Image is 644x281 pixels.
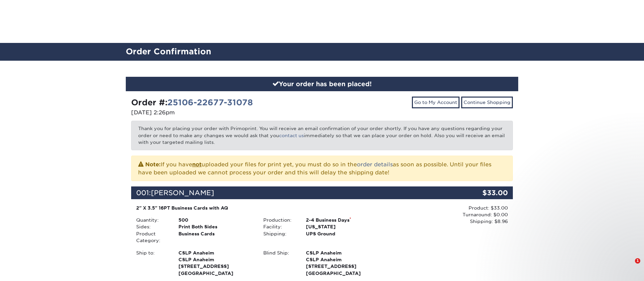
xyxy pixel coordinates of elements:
div: Print Both Sides [173,223,258,230]
div: Production: [258,217,301,223]
strong: [GEOGRAPHIC_DATA] [178,249,253,276]
div: 500 [173,217,258,223]
a: Go to My Account [412,97,460,108]
h2: Order Confirmation [121,46,523,58]
strong: Note: [145,161,161,168]
b: not [192,161,202,168]
span: CSLP Anaheim [178,256,253,263]
span: [STREET_ADDRESS] [306,263,381,270]
div: Business Cards [173,230,258,244]
div: Your order has been placed! [126,77,518,92]
p: [DATE] 2:26pm [131,109,317,117]
div: Product Category: [131,230,173,244]
a: 25106-22677-31078 [167,98,253,107]
a: contact us [279,133,304,138]
span: [STREET_ADDRESS] [178,263,253,270]
div: Facility: [258,223,301,230]
strong: [GEOGRAPHIC_DATA] [306,249,381,276]
span: CSLP Anaheim [178,249,253,256]
div: Ship to: [131,249,173,277]
p: If you have uploaded your files for print yet, you must do so in the as soon as possible. Until y... [138,160,506,177]
div: Shipping: [258,230,301,237]
div: Blind Ship: [258,249,301,277]
iframe: Intercom live chat [621,258,637,274]
a: order details [357,161,393,168]
span: 1 [635,258,640,264]
span: CSLP Anaheim [306,256,381,263]
div: Product: $33.00 Turnaround: $0.00 Shipping: $8.96 [386,205,508,225]
div: Quantity: [131,217,173,223]
a: Continue Shopping [461,97,513,108]
div: $33.00 [449,186,513,199]
div: [US_STATE] [301,223,386,230]
div: 2" X 3.5" 16PT Business Cards with AQ [136,205,381,211]
div: 001: [131,186,449,199]
span: [PERSON_NAME] [151,189,214,197]
div: 2-4 Business Days [301,217,386,223]
strong: Order #: [131,98,253,107]
span: CSLP Anaheim [306,249,381,256]
div: Sides: [131,223,173,230]
div: UPS Ground [301,230,386,237]
p: Thank you for placing your order with Primoprint. You will receive an email confirmation of your ... [131,121,513,150]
